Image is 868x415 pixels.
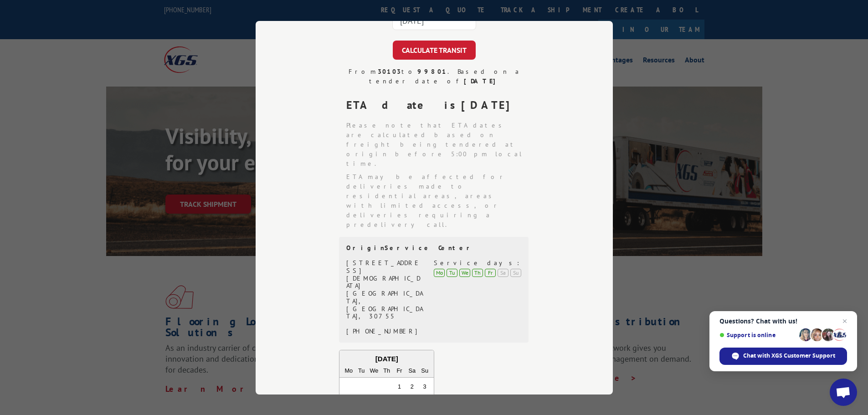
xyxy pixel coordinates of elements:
[419,381,430,392] div: Choose Sunday, August 3rd, 2025
[339,67,529,86] div: From to . Based on a tender date of
[368,365,379,376] div: We
[381,365,392,376] div: Th
[346,244,521,252] div: Origin Service Center
[719,318,847,325] span: Questions? Chat with us!
[406,365,417,376] div: Sa
[346,172,529,230] li: ETA may be affected for deliveries made to residential areas, areas with limited access, or deliv...
[447,268,457,277] div: Tu
[381,394,392,405] div: Choose Thursday, August 7th, 2025
[472,268,483,277] div: Th
[406,381,417,392] div: Choose Saturday, August 2nd, 2025
[434,268,445,277] div: Mo
[459,268,470,277] div: We
[434,259,521,266] div: Service days:
[343,365,354,376] div: Mo
[393,41,476,60] button: CALCULATE TRANSIT
[368,394,379,405] div: Choose Wednesday, August 6th, 2025
[498,268,508,277] div: Sa
[719,332,796,338] span: Support is online
[346,259,423,289] div: [STREET_ADDRESS][DEMOGRAPHIC_DATA]
[392,11,476,30] input: Tender Date
[830,379,857,406] a: Open chat
[419,394,430,405] div: Choose Sunday, August 10th, 2025
[346,290,423,320] div: [GEOGRAPHIC_DATA], [GEOGRAPHIC_DATA], 30755
[510,268,521,277] div: Su
[346,121,529,169] li: Please note that ETA dates are calculated based on freight being tendered at origin before 5:00 p...
[417,67,447,76] strong: 99801
[343,394,354,405] div: Choose Monday, August 4th, 2025
[394,365,405,376] div: Fr
[406,394,417,405] div: Choose Saturday, August 9th, 2025
[339,354,434,364] div: [DATE]
[463,77,499,85] strong: [DATE]
[356,365,367,376] div: Tu
[356,394,367,405] div: Choose Tuesday, August 5th, 2025
[719,348,847,365] span: Chat with XGS Customer Support
[743,352,835,360] span: Chat with XGS Customer Support
[461,98,518,112] strong: [DATE]
[346,97,529,113] div: ETA date is
[394,381,405,392] div: Choose Friday, August 1st, 2025
[346,328,423,335] div: [PHONE_NUMBER]
[419,365,430,376] div: Su
[485,268,496,277] div: Fr
[377,67,401,76] strong: 30103
[394,394,405,405] div: Choose Friday, August 8th, 2025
